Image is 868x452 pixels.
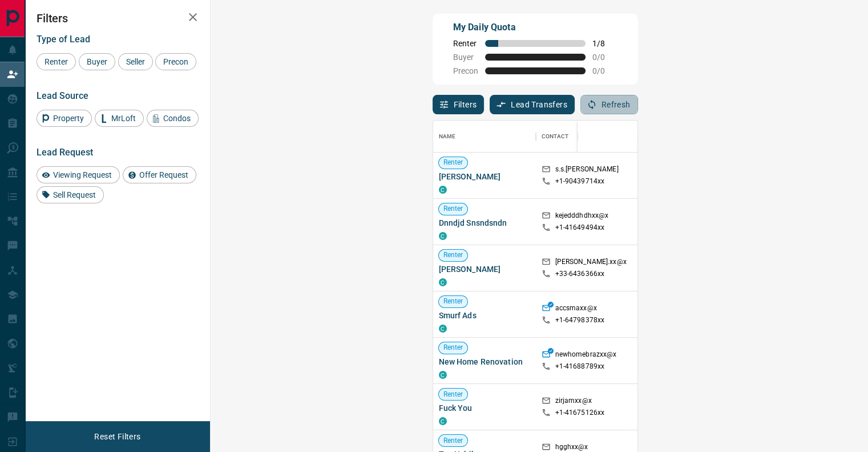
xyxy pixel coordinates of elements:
span: Viewing Request [49,170,116,179]
span: Property [49,114,88,123]
div: Property [37,110,92,127]
div: Viewing Request [37,166,120,183]
div: Offer Request [123,166,196,183]
span: MrLoft [107,114,140,123]
h2: Filters [37,11,199,25]
span: Offer Request [135,170,192,179]
span: Precon [159,57,192,66]
span: Seller [122,57,149,66]
span: Buyer [83,57,111,66]
span: Renter [41,57,72,66]
div: Renter [37,53,76,70]
span: Lead Request [37,147,93,158]
div: Seller [118,53,153,70]
span: Lead Source [37,90,88,101]
span: Sell Request [49,190,100,199]
div: Buyer [79,53,115,70]
span: Type of Lead [37,34,90,45]
div: Condos [147,110,199,127]
span: Condos [159,114,195,123]
div: Precon [155,53,196,70]
div: Sell Request [37,186,104,203]
button: Reset Filters [87,427,148,446]
div: MrLoft [95,110,144,127]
